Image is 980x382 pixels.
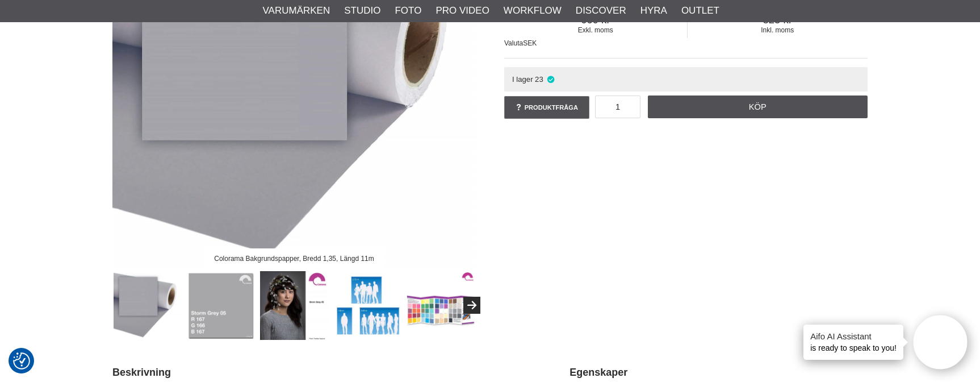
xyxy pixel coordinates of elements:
a: Produktfråga [504,96,589,119]
img: Colorama Bakgrundspapper, Bredd 1,35, Längd 11m [114,271,182,340]
div: Colorama Bakgrundspapper, Bredd 1,35, Längd 11m [205,248,384,268]
span: Inkl. moms [688,26,868,34]
img: Colorama Storm Grey 05 - Photo Theresé Asplund [260,271,329,340]
img: Seamless Paper Width Comparison [333,271,402,340]
img: Storm Grey 05- Kalibrerad Monitor Adobe RGB 6500K [187,271,256,340]
button: Samtyckesinställningar [13,351,30,371]
span: Exkl. moms [504,26,687,34]
button: Next [463,297,480,314]
a: Pro Video [435,3,489,18]
span: SEK [523,39,537,47]
span: 23 [535,75,543,84]
div: is ready to speak to you! [803,325,903,360]
a: Workflow [504,3,562,18]
a: Studio [344,3,380,18]
a: Discover [576,3,626,18]
img: Revisit consent button [13,352,30,369]
a: Varumärken [263,3,330,18]
span: I lager [512,75,533,84]
i: I lager [546,75,556,84]
a: Köp [648,95,868,118]
img: Order the Colorama color chart to see the colors live [407,271,475,340]
a: Foto [395,3,421,18]
h2: Egenskaper [569,366,868,380]
a: Hyra [640,3,667,18]
span: Valuta [504,39,523,47]
h4: Aifo AI Assistant [810,330,897,342]
a: Outlet [681,3,719,18]
h2: Beskrivning [112,366,541,380]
